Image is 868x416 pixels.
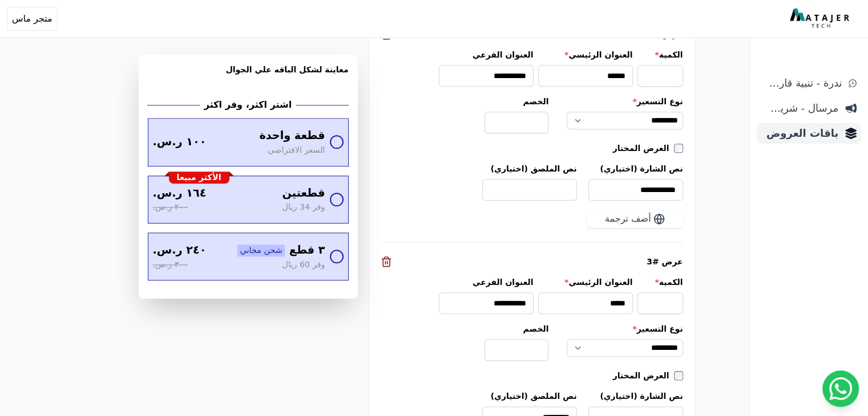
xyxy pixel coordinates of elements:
[587,210,683,228] button: أضف ترجمة
[538,276,633,288] label: العنوان الرئيسي
[588,163,683,174] label: نص الشارة (اختياري)
[237,244,284,257] span: شحن مجاني
[588,390,683,402] label: نص الشارة (اختياري)
[567,323,683,335] label: نوع التسعير
[12,12,53,26] span: متجر ماس
[153,134,207,150] span: ١٠٠ ر.س.
[761,75,842,91] span: ندرة - تنبية قارب علي النفاذ
[153,242,207,259] span: ٢٤٠ ر.س.
[7,7,58,31] button: متجر ماس
[153,259,188,271] span: ٣٠٠ ر.س.
[482,390,577,402] label: نص الملصق (اختياري)
[637,49,683,60] label: الكمية
[538,49,633,60] label: العنوان الرئيسي
[148,64,349,89] h3: معاينة لشكل الباقه علي الجوال
[204,98,292,112] h2: اشتر اكثر، وفر اكثر
[485,96,548,107] label: الخصم
[613,142,674,154] label: العرض المختار
[282,201,325,214] span: وفر 34 ريال
[567,96,683,107] label: نوع التسعير
[485,323,548,335] label: الخصم
[439,276,534,288] label: العنوان الفرعي
[381,256,683,267] div: عرض #3
[289,242,325,259] span: ٣ قطع
[259,128,325,144] span: قطعة واحدة
[761,125,838,141] span: باقات العروض
[439,49,534,60] label: العنوان الفرعي
[761,100,838,116] span: مرسال - شريط دعاية
[605,212,651,226] span: أضف ترجمة
[268,144,325,157] span: السعر الافتراضي
[282,185,325,202] span: قطعتين
[169,172,229,184] div: الأكثر مبيعا
[790,9,852,29] img: MatajerTech Logo
[153,185,207,202] span: ١٦٤ ر.س.
[482,163,577,174] label: نص الملصق (اختياري)
[637,276,683,288] label: الكمية
[613,370,674,381] label: العرض المختار
[282,259,325,271] span: وفر 60 ريال
[153,201,188,214] span: ٢٠٠ ر.س.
